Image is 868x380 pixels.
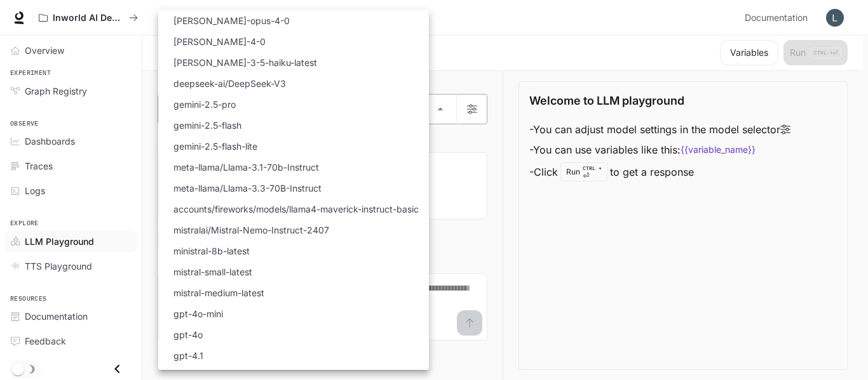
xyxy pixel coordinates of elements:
[173,98,236,111] p: gemini-2.5-pro
[173,244,250,258] p: ministral-8b-latest
[173,223,329,237] p: mistralai/Mistral-Nemo-Instruct-2407
[173,14,290,27] p: [PERSON_NAME]-opus-4-0
[173,328,203,341] p: gpt-4o
[173,35,266,48] p: [PERSON_NAME]-4-0
[173,181,322,195] p: meta-llama/Llama-3.3-70B-Instruct
[173,286,264,299] p: mistral-medium-latest
[173,56,317,69] p: [PERSON_NAME]-3-5-haiku-latest
[173,349,203,362] p: gpt-4.1
[173,119,241,132] p: gemini-2.5-flash
[173,77,286,90] p: deepseek-ai/DeepSeek-V3
[173,202,419,216] p: accounts/fireworks/models/llama4-maverick-instruct-basic
[173,265,252,278] p: mistral-small-latest
[173,140,257,153] p: gemini-2.5-flash-lite
[173,161,319,174] p: meta-llama/Llama-3.1-70b-Instruct
[173,307,223,320] p: gpt-4o-mini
